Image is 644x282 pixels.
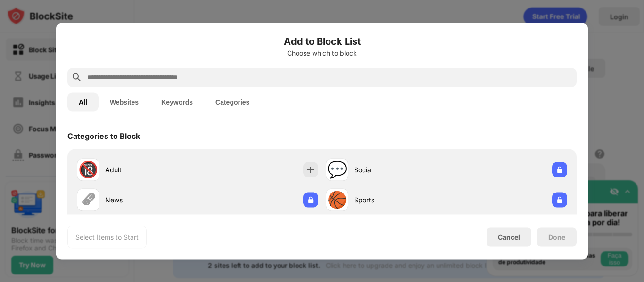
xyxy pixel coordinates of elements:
[548,233,565,241] div: Done
[75,232,139,242] div: Select Items to Start
[67,92,99,111] button: All
[204,92,261,111] button: Categories
[99,92,150,111] button: Websites
[150,92,204,111] button: Keywords
[105,165,198,175] div: Adult
[327,190,347,209] div: 🏀
[354,195,446,205] div: Sports
[78,160,98,179] div: 🔞
[354,165,446,175] div: Social
[498,233,520,241] div: Cancel
[67,34,577,48] h6: Add to Block List
[67,131,140,140] div: Categories to Block
[327,160,347,179] div: 💬
[67,49,577,56] div: Choose which to block
[80,190,96,209] div: 🗞
[71,72,83,83] img: search.svg
[105,195,198,205] div: News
